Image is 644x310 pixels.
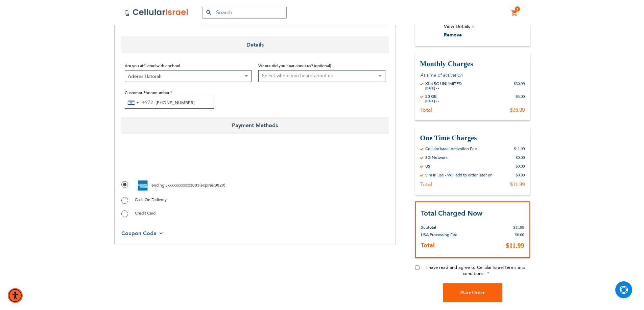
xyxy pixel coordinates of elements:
[420,181,432,188] div: Total
[142,98,153,107] div: +972
[125,97,214,109] input: e.g. 50-234-5678
[421,241,435,250] strong: Total
[121,117,389,134] span: Payment Methods
[421,209,482,218] strong: Total Charged Now
[125,97,153,108] button: Selected country
[202,7,287,19] input: Search
[125,71,252,82] span: Aderes Hatorah
[444,32,462,38] span: Remove
[516,94,525,103] div: $5.00
[420,107,432,113] div: Total
[516,6,519,12] span: 1
[513,225,524,230] span: $11.99
[460,290,485,295] span: Place Order
[124,8,189,17] img: Cellular Israel Logo
[125,90,169,95] span: Customer Phonenumber
[443,283,502,302] button: Place Order
[121,230,157,237] span: Coupon Code
[258,63,331,68] span: Where did you hear about us? (optional)
[426,264,525,277] span: I have read and agree to Cellular Israel terms and conditions.
[444,23,470,30] span: View Details
[425,172,493,178] div: Sim in use - Will add to order later on
[135,210,156,216] span: Credit Card
[425,99,439,103] div: [DATE] - -
[421,232,457,237] span: USA Processing Fee
[506,242,524,249] span: $11.99
[510,181,525,188] div: $11.99
[425,164,430,169] div: US
[135,180,150,191] img: American Express
[516,164,525,169] div: $0.00
[125,63,180,68] span: Are you affiliated with a school
[425,155,448,160] div: 5G Network
[420,134,525,143] h3: One Time Charges
[514,81,525,90] div: $30.99
[425,81,462,86] div: Xtra 5G UNLIMITED
[516,172,525,178] div: $0.00
[151,182,164,188] span: ending
[425,94,439,99] div: 20 GB
[165,182,199,188] span: 3xxxxxxxxxxx3003
[135,197,167,202] span: Cash On Delivery
[215,182,224,188] span: 0829
[514,146,525,151] div: $11.99
[425,146,477,151] div: Cellular Israel Activation Fee
[516,155,525,160] div: $0.00
[125,70,252,82] span: Aderes Hatorah
[420,59,525,68] h3: Monthly Charges
[8,288,23,303] div: Accessibility Menu
[121,149,224,175] iframe: reCAPTCHA
[121,36,389,53] span: Details
[421,219,474,231] th: Subtotal
[121,180,225,191] label: ( : )
[420,72,525,78] p: At time of activation
[510,107,525,113] div: $35.99
[425,86,462,90] div: [DATE] - -
[200,182,214,188] span: expires
[511,9,518,17] a: 1
[515,232,524,237] span: $0.00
